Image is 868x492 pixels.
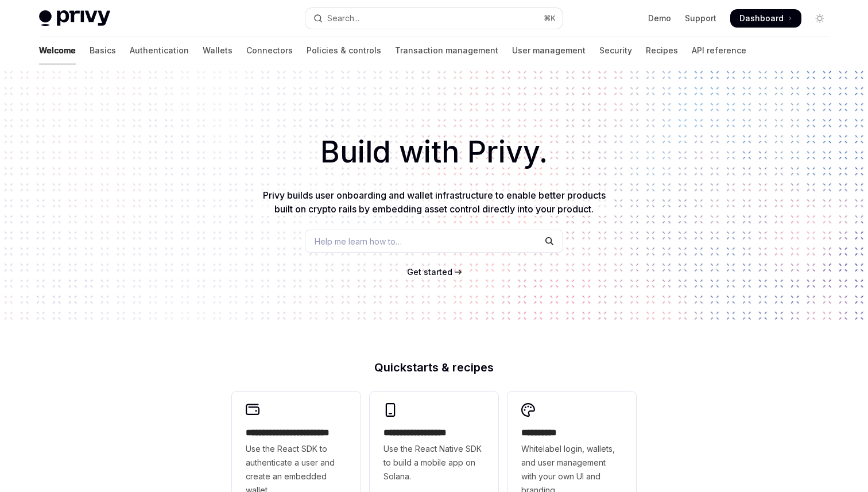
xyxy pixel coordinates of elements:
[685,13,716,24] a: Support
[130,37,189,64] a: Authentication
[730,9,801,28] a: Dashboard
[305,8,563,29] button: Open search
[811,9,829,28] button: Toggle dark mode
[648,13,671,24] a: Demo
[263,189,606,215] span: Privy builds user onboarding and wallet infrastructure to enable better products built on crypto ...
[512,37,586,64] a: User management
[307,37,381,64] a: Policies & controls
[18,130,850,175] h1: Build with Privy.
[407,267,452,277] span: Get started
[90,37,116,64] a: Basics
[203,37,232,64] a: Wallets
[315,235,402,247] span: Help me learn how to…
[739,13,784,24] span: Dashboard
[646,37,678,64] a: Recipes
[395,37,498,64] a: Transaction management
[232,362,636,373] h2: Quickstarts & recipes
[327,11,359,25] div: Search...
[599,37,632,64] a: Security
[39,10,110,26] img: light logo
[39,37,76,64] a: Welcome
[544,14,556,23] span: ⌘ K
[407,266,452,278] a: Get started
[383,442,485,483] span: Use the React Native SDK to build a mobile app on Solana.
[246,37,293,64] a: Connectors
[692,37,746,64] a: API reference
